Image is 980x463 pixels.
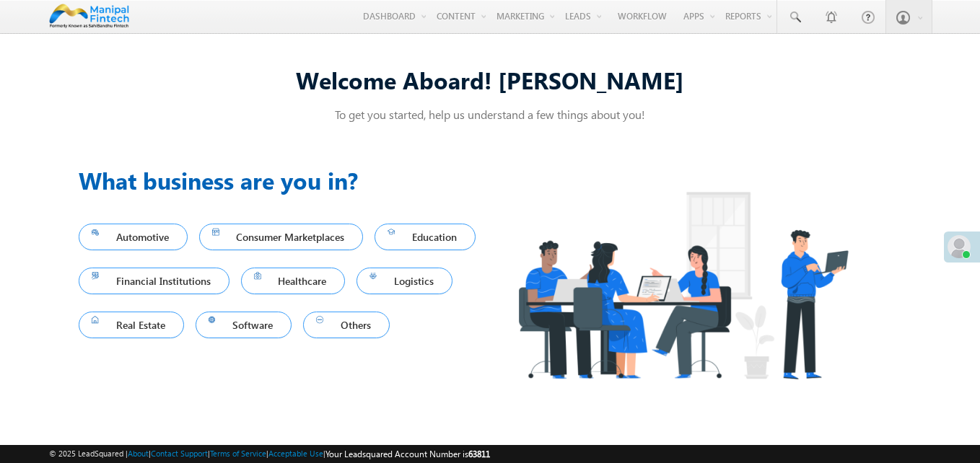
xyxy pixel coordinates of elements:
[92,315,171,335] span: Real Estate
[212,227,351,247] span: Consumer Marketplaces
[151,449,208,458] a: Contact Support
[92,271,216,291] span: Financial Institutions
[49,447,490,461] span: © 2025 LeadSquared | | | | |
[388,227,463,247] span: Education
[369,271,439,291] span: Logistics
[92,227,175,247] span: Automotive
[490,163,875,407] img: Industry.png
[210,449,266,458] a: Terms of Service
[468,449,490,459] span: 63811
[268,449,323,458] a: Acceptable Use
[325,449,490,459] span: Your Leadsquared Account Number is
[128,449,149,458] a: About
[79,163,490,198] h3: What business are you in?
[316,315,377,335] span: Others
[79,64,901,95] div: Welcome Aboard! [PERSON_NAME]
[209,315,279,335] span: Software
[79,107,901,122] p: To get you started, help us understand a few things about you!
[254,271,333,291] span: Healthcare
[49,4,129,29] img: Custom Logo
